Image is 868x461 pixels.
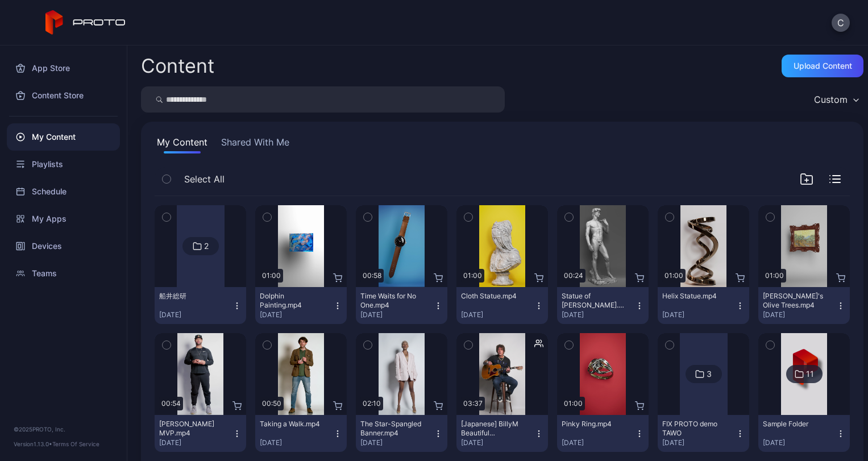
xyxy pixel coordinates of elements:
[808,86,863,113] button: Custom
[658,415,749,452] button: FIX PROTO demo TAWO[DATE]
[260,438,333,447] div: [DATE]
[159,310,232,319] div: [DATE]
[662,420,725,438] div: FIX PROTO demo TAWO
[360,438,434,447] div: [DATE]
[557,415,649,452] button: Pinky Ring.mp4[DATE]
[461,420,524,438] div: [Japanese] BillyM Beautiful Disaster.mp4
[7,232,120,260] a: Devices
[763,438,836,447] div: [DATE]
[557,287,649,324] button: Statue of [PERSON_NAME].mp4[DATE]
[456,287,548,324] button: Cloth Statue.mp4[DATE]
[260,310,333,319] div: [DATE]
[360,310,434,319] div: [DATE]
[562,310,635,319] div: [DATE]
[461,292,524,301] div: Cloth Statue.mp4
[658,287,749,324] button: Helix Statue.mp4[DATE]
[155,415,246,452] button: [PERSON_NAME] MVP.mp4[DATE]
[7,123,120,151] a: My Content
[14,425,113,434] div: © 2025 PROTO, Inc.
[758,287,850,324] button: [PERSON_NAME]'s Olive Trees.mp4[DATE]
[204,241,209,251] div: 2
[707,369,712,379] div: 3
[7,82,120,109] a: Content Store
[562,438,635,447] div: [DATE]
[360,420,423,438] div: The Star-Spangled Banner.mp4
[7,178,120,205] a: Schedule
[782,55,863,77] button: Upload Content
[14,441,52,447] span: Version 1.13.0 •
[7,260,120,287] a: Teams
[832,14,850,32] button: C
[763,292,825,310] div: Van Gogh's Olive Trees.mp4
[562,420,624,429] div: Pinky Ring.mp4
[758,415,850,452] button: Sample Folder[DATE]
[7,205,120,232] a: My Apps
[814,94,848,105] div: Custom
[155,135,210,153] button: My Content
[461,310,534,319] div: [DATE]
[806,369,814,379] div: 11
[461,438,534,447] div: [DATE]
[155,287,246,324] button: 船井総研[DATE]
[52,441,99,447] a: Terms Of Service
[7,151,120,178] a: Playlists
[219,135,292,153] button: Shared With Me
[260,292,322,310] div: Dolphin Painting.mp4
[662,292,725,301] div: Helix Statue.mp4
[360,292,423,310] div: Time Waits for No One.mp4
[159,438,232,447] div: [DATE]
[794,61,852,70] div: Upload Content
[255,415,347,452] button: Taking a Walk.mp4[DATE]
[662,310,736,319] div: [DATE]
[356,287,447,324] button: Time Waits for No One.mp4[DATE]
[456,415,548,452] button: [Japanese] BillyM Beautiful Disaster.mp4[DATE]
[763,420,825,429] div: Sample Folder
[763,310,836,319] div: [DATE]
[159,292,222,301] div: 船井総研
[141,56,214,76] div: Content
[159,420,222,438] div: Albert Pujols MVP.mp4
[662,438,736,447] div: [DATE]
[7,55,120,82] a: App Store
[184,172,225,186] span: Select All
[255,287,347,324] button: Dolphin Painting.mp4[DATE]
[562,292,624,310] div: Statue of David.mp4
[356,415,447,452] button: The Star-Spangled Banner.mp4[DATE]
[260,420,322,429] div: Taking a Walk.mp4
